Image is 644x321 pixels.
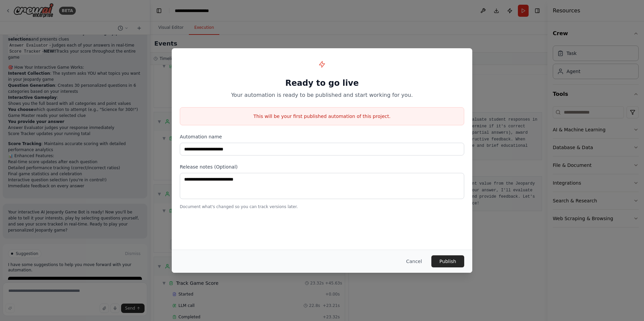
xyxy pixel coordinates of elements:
p: Your automation is ready to be published and start working for you. [180,91,464,99]
button: Publish [431,255,464,267]
p: Document what's changed so you can track versions later. [180,204,464,209]
label: Release notes (Optional) [180,164,464,170]
p: This will be your first published automation of this project. [180,113,464,120]
h1: Ready to go live [180,78,464,88]
label: Automation name [180,133,464,140]
button: Cancel [401,255,427,267]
